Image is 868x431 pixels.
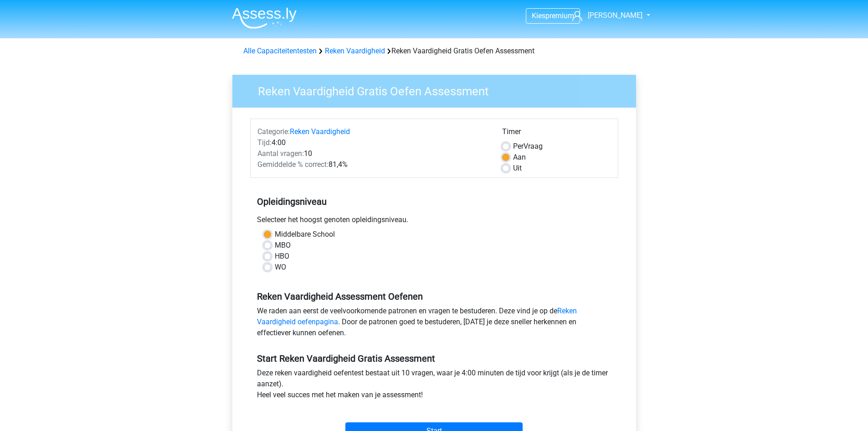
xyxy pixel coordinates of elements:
[251,159,495,170] div: 81,4%
[240,46,629,57] div: Reken Vaardigheid Gratis Oefen Assessment
[545,11,574,20] span: premium
[513,163,522,174] label: Uit
[588,11,642,20] span: [PERSON_NAME]
[257,353,611,364] h5: Start Reken Vaardigheid Gratis Assessment
[250,214,618,229] div: Selecteer het hoogst genoten opleidingsniveau.
[513,141,543,152] label: Vraag
[257,149,304,158] span: Aantal vragen:
[257,138,272,147] span: Tijd:
[257,291,611,302] h5: Reken Vaardigheid Assessment Oefenen
[325,47,385,55] a: Reken Vaardigheid
[275,240,291,251] label: MBO
[257,127,290,136] span: Categorie:
[232,7,297,29] img: Assessly
[251,137,495,148] div: 4:00
[243,47,317,55] a: Alle Capaciteitentesten
[513,152,526,163] label: Aan
[257,192,611,211] h5: Opleidingsniveau
[513,142,524,151] span: Per
[290,127,350,136] a: Reken Vaardigheid
[275,262,286,273] label: WO
[250,368,618,404] div: Deze reken vaardigheid oefentest bestaat uit 10 vragen, waar je 4:00 minuten de tijd voor krijgt ...
[526,10,580,22] a: Kiespremium
[250,306,618,342] div: We raden aan eerst de veelvoorkomende patronen en vragen te bestuderen. Deze vind je op de . Door...
[569,10,643,21] a: [PERSON_NAME]
[275,229,335,240] label: Middelbare School
[257,160,329,169] span: Gemiddelde % correct:
[502,126,611,141] div: Timer
[275,251,289,262] label: HBO
[247,81,629,99] h3: Reken Vaardigheid Gratis Oefen Assessment
[532,11,545,20] span: Kies
[251,148,495,159] div: 10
